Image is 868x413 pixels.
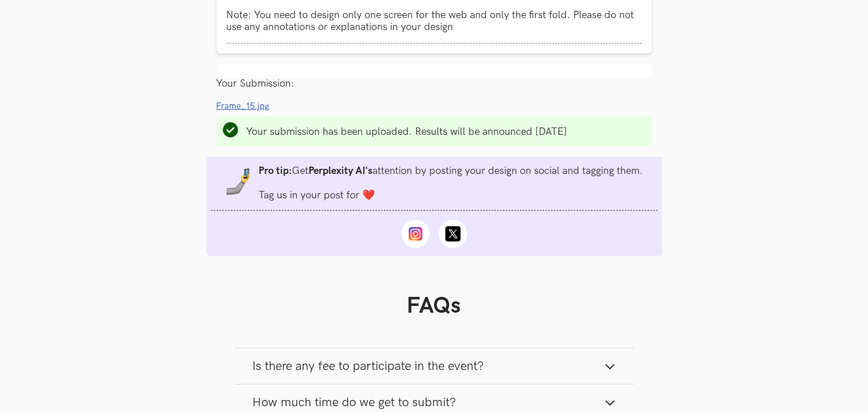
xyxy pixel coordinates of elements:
[217,101,270,111] span: Frame_15.jpg
[253,359,484,374] span: Is there any fee to participate in the event?
[259,165,643,201] li: Get attention by posting your design on social and tagging them. Tag us in your post for ❤️
[309,165,373,177] strong: Perplexity AI's
[253,395,456,410] span: How much time do we get to submit?
[235,292,634,320] h1: FAQs
[247,126,568,138] li: Your submission has been uploaded. Results will be announced [DATE]
[259,165,293,177] strong: Pro tip:
[225,168,252,195] img: mobile-in-hand.png
[217,100,277,112] a: Frame_15.jpg
[235,348,634,384] button: Is there any fee to participate in the event?
[217,78,652,90] div: Your Submission:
